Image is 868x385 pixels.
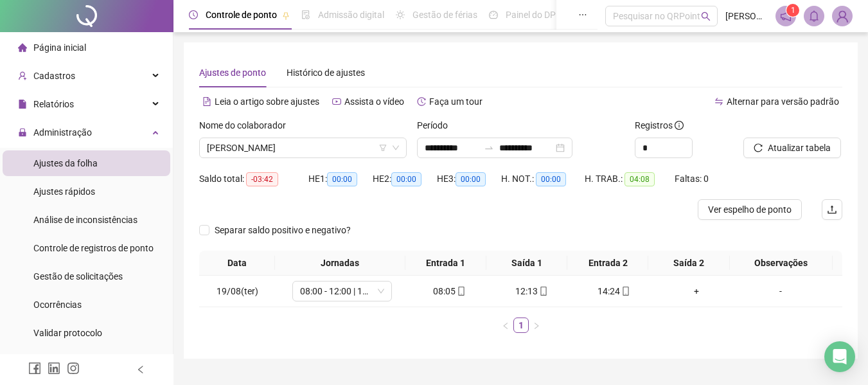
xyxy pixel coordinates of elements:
[327,172,357,186] span: 00:00
[635,118,684,132] span: Registros
[660,284,732,298] div: +
[246,172,278,186] span: -03:42
[567,251,648,276] th: Entrada 2
[808,10,820,22] span: bell
[33,127,92,138] span: Administração
[33,215,137,225] span: Análise de inconsistências
[620,287,630,296] span: mobile
[578,10,587,19] span: ellipsis
[391,172,421,186] span: 00:00
[33,186,95,197] span: Ajustes rápidos
[373,172,437,186] div: HE 2:
[502,322,509,330] span: left
[824,341,855,372] div: Open Intercom Messenger
[533,322,540,330] span: right
[486,251,567,276] th: Saída 1
[484,143,494,153] span: swap-right
[209,223,356,237] span: Separar saldo positivo e negativo?
[18,128,27,137] span: lock
[725,9,768,23] span: [PERSON_NAME]
[301,10,310,19] span: file-done
[538,287,548,296] span: mobile
[514,318,528,332] a: 1
[414,284,486,298] div: 08:05
[727,96,839,107] span: Alternar para versão padrão
[648,251,729,276] th: Saída 2
[529,318,544,333] button: right
[489,10,498,19] span: dashboard
[344,96,404,107] span: Assista o vídeo
[33,300,82,310] span: Ocorrências
[189,10,198,19] span: clock-circle
[437,172,501,186] div: HE 3:
[768,141,831,155] span: Atualizar tabela
[412,10,477,20] span: Gestão de férias
[827,204,837,215] span: upload
[701,12,711,21] span: search
[207,138,399,157] span: JONAS DA COSTA SANTOS
[202,97,211,106] span: file-text
[300,282,384,301] span: 08:00 - 12:00 | 14:10 - 18:00
[318,10,384,20] span: Admissão digital
[484,143,494,153] span: to
[48,362,60,375] span: linkedin
[33,42,86,53] span: Página inicial
[308,172,373,186] div: HE 1:
[33,158,98,168] span: Ajustes da folha
[199,118,294,132] label: Nome do colaborador
[791,6,795,15] span: 1
[33,99,74,109] span: Relatórios
[506,10,556,20] span: Painel do DP
[498,318,513,333] li: Página anterior
[199,251,275,276] th: Data
[498,318,513,333] button: left
[833,6,852,26] img: 57537
[377,287,385,295] span: down
[714,97,723,106] span: swap
[501,172,585,186] div: H. NOT.:
[18,43,27,52] span: home
[215,96,319,107] span: Leia o artigo sobre ajustes
[33,271,123,282] span: Gestão de solicitações
[417,118,456,132] label: Período
[28,362,41,375] span: facebook
[456,287,466,296] span: mobile
[513,318,529,333] li: 1
[496,284,568,298] div: 12:13
[698,199,802,220] button: Ver espelho de ponto
[67,362,80,375] span: instagram
[536,172,566,186] span: 00:00
[786,4,799,17] sup: 1
[33,71,75,81] span: Cadastros
[754,143,763,152] span: reload
[217,286,258,296] span: 19/08(ter)
[332,97,341,106] span: youtube
[675,121,684,130] span: info-circle
[743,138,841,158] button: Atualizar tabela
[743,284,819,298] div: -
[282,12,290,19] span: pushpin
[33,243,154,253] span: Controle de registros de ponto
[578,284,650,298] div: 14:24
[624,172,655,186] span: 04:08
[18,71,27,80] span: user-add
[275,251,405,276] th: Jornadas
[730,251,833,276] th: Observações
[429,96,483,107] span: Faça um tour
[405,251,486,276] th: Entrada 1
[379,144,387,152] span: filter
[18,100,27,109] span: file
[287,66,365,80] div: Histórico de ajustes
[708,202,792,217] span: Ver espelho de ponto
[675,174,709,184] span: Faltas: 0
[456,172,486,186] span: 00:00
[33,328,102,338] span: Validar protocolo
[585,172,675,186] div: H. TRAB.:
[529,318,544,333] li: Próxima página
[206,10,277,20] span: Controle de ponto
[199,66,266,80] div: Ajustes de ponto
[780,10,792,22] span: notification
[417,97,426,106] span: history
[199,172,308,186] div: Saldo total:
[735,256,828,270] span: Observações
